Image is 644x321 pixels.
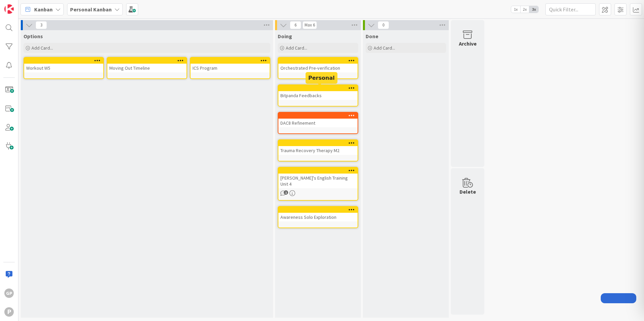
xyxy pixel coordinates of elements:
[4,4,14,14] img: Visit kanbanzone.com
[278,33,292,40] span: Doing
[284,190,288,195] span: 1
[374,45,395,51] span: Add Card...
[286,45,307,51] span: Add Card...
[278,85,358,100] div: Bitpanda Feedbacks
[32,45,53,51] span: Add Card...
[36,21,47,29] span: 3
[278,146,358,155] div: Trauma Recovery Therapy M2
[459,40,477,48] div: Archive
[278,168,358,188] div: [PERSON_NAME]'s English Training Unit 4
[278,119,358,127] div: DAC8 Refinement
[4,307,14,317] div: P
[107,64,186,72] div: Moving Out Timeline
[278,140,358,155] div: Trauma Recovery Therapy M2
[278,213,358,221] div: Awareness Solo Exploration
[24,58,103,72] div: Workout W5
[23,33,43,40] span: Options
[24,64,103,72] div: Workout W5
[366,33,378,40] span: Done
[34,5,53,13] span: Kanban
[191,64,270,72] div: ICS Program
[545,3,596,15] input: Quick Filter...
[308,75,335,81] h5: Personal
[378,21,389,29] span: 0
[278,113,358,127] div: DAC8 Refinement
[278,64,358,72] div: Orchestrated Pre-verification
[191,58,270,72] div: ICS Program
[520,6,529,13] span: 2x
[278,58,358,72] div: Orchestrated Pre-verification
[290,21,301,29] span: 6
[460,188,476,196] div: Delete
[278,207,358,221] div: Awareness Solo Exploration
[107,58,186,72] div: Moving Out Timeline
[511,6,520,13] span: 1x
[278,174,358,188] div: [PERSON_NAME]'s English Training Unit 4
[4,288,14,298] div: GP
[70,6,112,13] b: Personal Kanban
[305,23,315,27] div: Max 6
[529,6,538,13] span: 3x
[278,91,358,100] div: Bitpanda Feedbacks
